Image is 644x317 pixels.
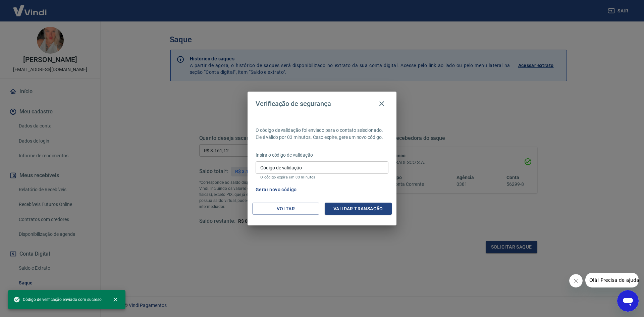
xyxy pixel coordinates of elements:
p: O código de validação foi enviado para o contato selecionado. Ele é válido por 03 minutos. Caso e... [256,127,388,141]
button: Gerar novo código [253,183,300,196]
span: Código de verificação enviado com sucesso. [13,296,103,303]
button: Voltar [252,203,319,215]
span: Olá! Precisa de ajuda? [4,5,56,10]
p: Insira o código de validação [256,152,388,159]
p: O código expira em 03 minutos. [260,175,384,179]
iframe: Fechar mensagem [569,274,583,287]
h4: Verificação de segurança [256,100,331,108]
button: Validar transação [325,203,392,215]
button: close [108,292,123,307]
iframe: Mensagem da empresa [585,273,639,287]
iframe: Botão para abrir a janela de mensagens [617,290,639,312]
